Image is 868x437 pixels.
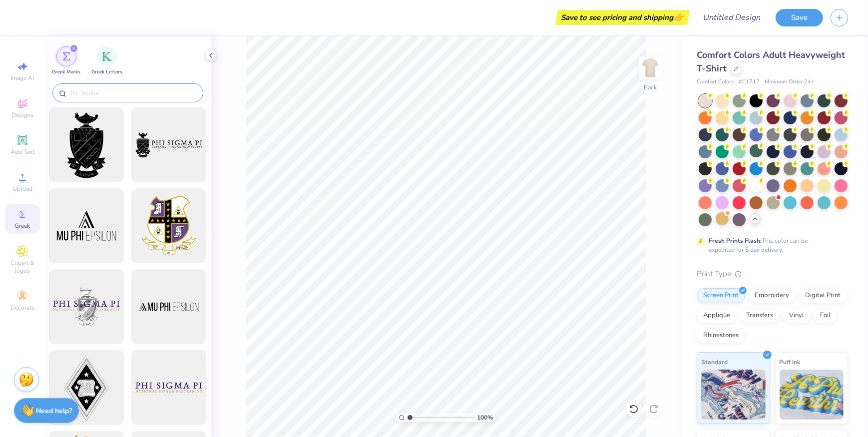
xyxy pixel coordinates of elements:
[739,78,760,86] span: # C1717
[780,370,844,420] img: Puff Ink
[69,88,197,98] input: Try "Alpha"
[11,111,33,119] span: Designs
[52,46,80,76] div: filter for Greek Marks
[697,328,745,343] div: Rhinestones
[814,308,837,323] div: Foil
[748,288,796,303] div: Embroidery
[10,148,34,156] span: Add Text
[91,46,122,76] div: filter for Greek Letters
[709,237,762,245] strong: Fresh Prints Flash:
[697,78,734,86] span: Comfort Colors
[640,58,660,78] img: Back
[644,83,657,92] div: Back
[740,308,780,323] div: Transfers
[695,7,768,27] input: Untitled Design
[102,51,112,61] img: Greek Letters Image
[62,52,70,60] img: Greek Marks Image
[11,74,34,82] span: Image AI
[799,288,847,303] div: Digital Print
[91,68,122,76] span: Greek Letters
[780,357,801,367] span: Puff Ink
[697,288,745,303] div: Screen Print
[558,10,687,25] div: Save to see pricing and shipping
[701,357,728,367] span: Standard
[701,370,766,420] img: Standard
[52,68,80,76] span: Greek Marks
[52,46,80,76] button: filter button
[15,222,30,230] span: Greek
[477,413,493,422] span: 100 %
[697,268,848,280] div: Print Type
[673,11,684,23] span: 👉
[776,9,823,26] button: Save
[36,406,72,416] strong: Need help?
[783,308,811,323] div: Vinyl
[697,308,737,323] div: Applique
[10,304,34,312] span: Decorate
[5,259,40,275] span: Clipart & logos
[91,46,122,76] button: filter button
[697,49,845,74] span: Comfort Colors Adult Heavyweight T-Shirt
[709,236,832,254] div: This color can be expedited for 5 day delivery.
[765,78,815,86] span: Minimum Order: 24 +
[12,185,32,193] span: Upload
